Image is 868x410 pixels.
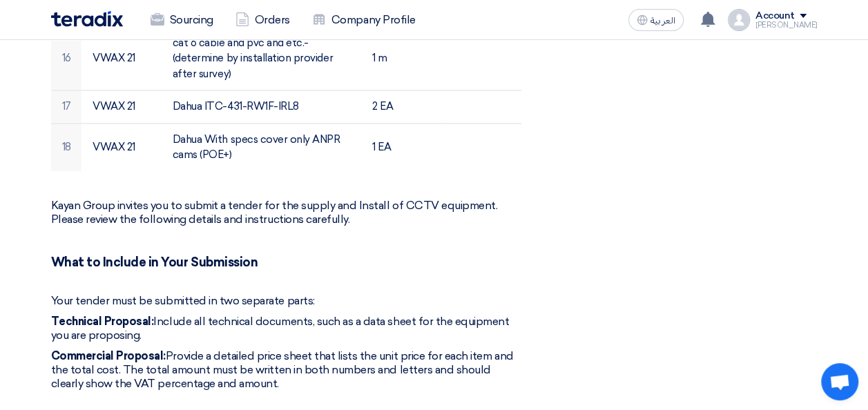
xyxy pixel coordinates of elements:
[361,26,441,90] td: 1 m
[821,363,858,400] div: Open chat
[224,5,301,35] a: Orders
[628,9,684,31] button: العربية
[51,199,521,226] p: Kayan Group invites you to submit a tender for the supply and Install of CCTV equipment. Please r...
[51,90,82,124] td: 17
[81,123,162,171] td: VWAX 21
[51,254,521,269] h3: What to Include in Your Submission
[51,11,123,27] img: Teradix logo
[162,26,361,90] td: cat 6 cable and pvc and etc.- (determine by installation provider after survey)
[755,21,818,29] div: [PERSON_NAME]
[650,16,675,26] span: العربية
[139,5,224,35] a: Sourcing
[51,349,521,390] p: Provide a detailed price sheet that lists the unit price for each item and the total cost. The to...
[51,123,82,171] td: 18
[51,26,82,90] td: 16
[728,9,750,31] img: profile_test.png
[361,123,441,171] td: 1 EA
[51,293,521,307] p: Your tender must be submitted in two separate parts:
[162,123,361,171] td: Dahua With specs cover only ANPR cams (POE+)
[81,26,162,90] td: VWAX 21
[162,90,361,124] td: Dahua ITC-431-RW1F-IRL8
[755,10,795,22] div: Account
[51,314,154,327] strong: Technical Proposal:
[51,349,166,362] strong: Commercial Proposal:
[301,5,427,35] a: Company Profile
[51,314,521,342] p: Include all technical documents, such as a data sheet for the equipment you are proposing.
[81,90,162,124] td: VWAX 21
[361,90,441,124] td: 2 EA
